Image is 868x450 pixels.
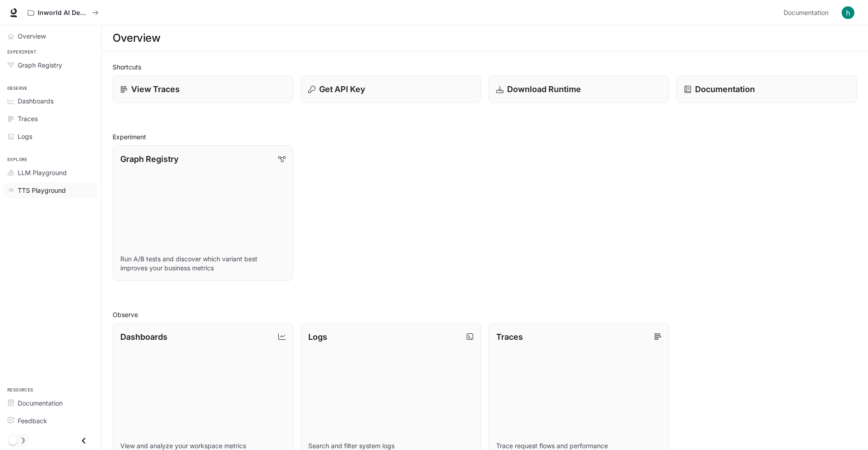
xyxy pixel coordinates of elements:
[120,153,178,165] p: Graph Registry
[842,6,854,19] img: User avatar
[120,254,286,273] p: Run A/B tests and discover which variant best improves your business metrics
[780,4,835,22] a: Documentation
[18,398,63,408] span: Documentation
[839,4,857,22] button: User avatar
[308,331,327,343] p: Logs
[18,60,62,70] span: Graph Registry
[4,28,98,44] a: Overview
[4,128,98,144] a: Logs
[113,310,857,319] h2: Observe
[24,4,103,22] button: All workspaces
[113,29,160,47] h1: Overview
[18,96,54,106] span: Dashboards
[18,132,32,141] span: Logs
[4,395,98,411] a: Documentation
[18,31,46,41] span: Overview
[113,62,857,72] h2: Shortcuts
[120,331,168,343] p: Dashboards
[301,75,481,103] button: Get API Key
[18,168,67,177] span: LLM Playground
[18,114,38,123] span: Traces
[18,416,47,426] span: Feedback
[131,83,180,95] p: View Traces
[18,186,66,195] span: TTS Playground
[113,75,293,103] a: View Traces
[74,431,94,450] button: Close drawer
[113,145,293,281] a: Graph RegistryRun A/B tests and discover which variant best improves your business metrics
[4,413,98,429] a: Feedback
[319,83,365,95] p: Get API Key
[4,93,98,109] a: Dashboards
[488,75,669,103] a: Download Runtime
[8,435,17,445] span: Dark mode toggle
[38,9,89,17] p: Inworld AI Demos
[496,331,523,343] p: Traces
[4,111,98,127] a: Traces
[695,83,755,95] p: Documentation
[113,132,857,142] h2: Experiment
[4,57,98,73] a: Graph Registry
[676,75,857,103] a: Documentation
[784,7,829,19] span: Documentation
[4,182,98,198] a: TTS Playground
[507,83,581,95] p: Download Runtime
[4,165,98,181] a: LLM Playground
